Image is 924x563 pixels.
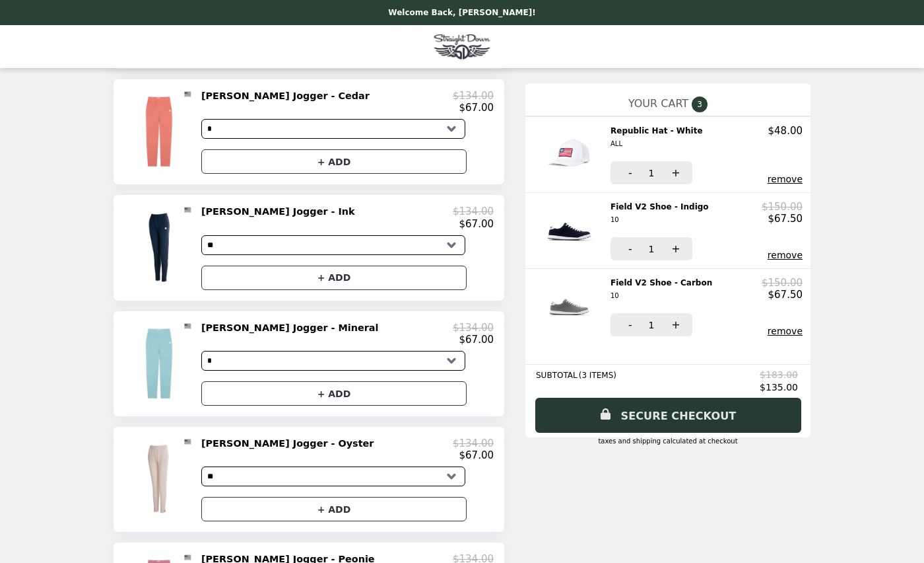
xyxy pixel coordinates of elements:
[768,174,803,184] button: remove
[201,206,360,217] h2: [PERSON_NAME] Jogger - Ink
[459,334,494,346] p: $67.00
[610,290,712,302] div: 10
[649,168,655,178] span: 1
[201,90,375,102] h2: [PERSON_NAME] Jogger - Cedar
[610,237,647,260] button: -
[388,8,535,17] p: Welcome Back, [PERSON_NAME]!
[768,213,803,225] p: $67.50
[768,289,803,301] p: $67.50
[762,277,803,289] p: $150.00
[453,206,494,217] p: $134.00
[545,201,596,260] img: Field V2 Shoe - Indigo
[610,201,714,227] h2: Field V2 Shoe - Indigo
[649,320,655,330] span: 1
[201,119,465,139] select: Select a product variant
[545,277,596,336] img: Field V2 Shoe - Carbon
[760,369,800,380] span: $183.00
[201,266,467,290] button: + ADD
[126,206,197,289] img: Mavis Jogger - Ink
[459,218,494,230] p: $67.00
[126,437,197,521] img: Mavis Jogger - Oyster
[610,313,647,336] button: -
[760,382,800,393] span: $135.00
[201,149,467,174] button: + ADD
[536,371,579,380] span: SUBTOTAL
[656,313,692,336] button: +
[628,97,688,110] span: YOUR CART
[126,90,197,174] img: Mavis Jogger - Cedar
[201,497,467,521] button: + ADD
[453,437,494,449] p: $134.00
[459,449,494,461] p: $67.00
[610,214,709,226] div: 10
[545,125,596,184] img: Republic Hat - White
[768,125,803,137] p: $48.00
[201,351,465,371] select: Select a product variant
[762,201,803,213] p: $150.00
[768,326,803,336] button: remove
[201,322,383,334] h2: [PERSON_NAME] Jogger - Mineral
[768,250,803,260] button: remove
[610,138,703,150] div: ALL
[610,125,708,151] h2: Republic Hat - White
[692,96,708,112] span: 3
[201,235,465,255] select: Select a product variant
[201,381,467,406] button: + ADD
[610,161,647,184] button: -
[201,467,465,486] select: Select a product variant
[201,437,379,449] h2: [PERSON_NAME] Jogger - Oyster
[126,322,197,406] img: Mavis Jogger - Mineral
[453,90,494,102] p: $134.00
[649,244,655,254] span: 1
[656,161,692,184] button: +
[579,371,616,380] span: ( 3 ITEMS )
[536,437,800,445] div: Taxes and Shipping calculated at checkout
[656,237,692,260] button: +
[459,102,494,114] p: $67.00
[610,277,717,303] h2: Field V2 Shoe - Carbon
[430,33,494,60] img: Brand Logo
[453,322,494,334] p: $134.00
[535,398,801,433] a: SECURE CHECKOUT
